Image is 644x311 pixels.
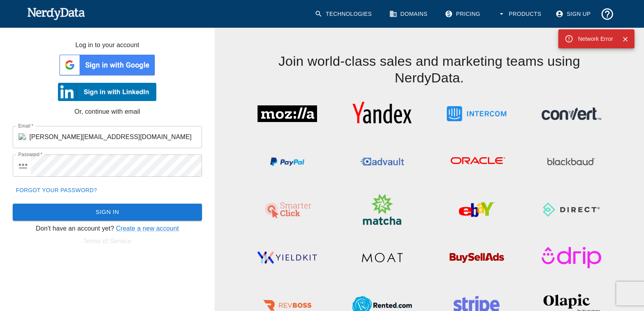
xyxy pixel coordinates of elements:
[447,96,506,132] img: Intercom
[18,122,33,129] label: Email
[440,4,486,24] a: Pricing
[352,192,412,227] img: Matcha
[542,96,601,132] img: Convert
[310,4,378,24] a: Technologies
[542,240,601,275] img: Drip
[551,4,597,24] a: Sign Up
[240,28,619,86] h4: Join world-class sales and marketing teams using NerdyData.
[447,192,506,227] img: eBay
[447,240,506,275] img: BuySellAds
[18,133,26,141] img: our-hometown.com icon
[578,32,613,46] div: Network Error
[542,144,601,179] img: Blackbaud
[83,238,132,244] a: Terms of Service
[13,183,100,198] a: Forgot your password?
[619,33,631,45] button: Close
[27,6,85,21] img: NerdyData.com
[352,144,412,179] img: Advault
[352,96,412,132] img: Yandex
[352,240,412,275] img: Moat
[258,240,317,275] img: YieldKit
[597,4,617,24] button: Support and Documentation
[13,204,202,220] button: Sign In
[542,192,601,227] img: Direct
[258,192,317,227] img: SmarterClick
[493,4,548,24] button: Products
[116,225,179,232] a: Create a new account
[447,144,506,179] img: Oracle
[258,144,317,179] img: PayPal
[384,4,434,24] a: Domains
[18,151,42,158] label: Password
[258,96,317,132] img: Mozilla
